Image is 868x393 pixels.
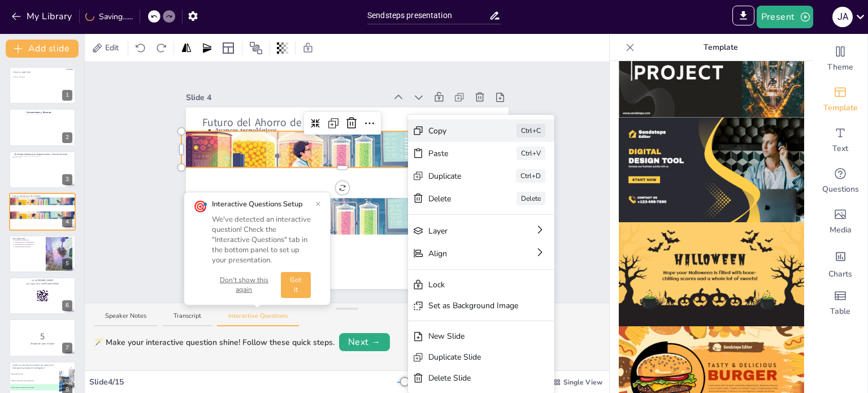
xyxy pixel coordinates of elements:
[428,225,502,237] div: Layer
[212,214,311,266] div: We've detected an interactive question! Check the "Interactive Questions" tab in the bottom panel...
[214,126,492,136] p: Avances tecnológicos
[10,373,10,375] span: A
[62,132,72,143] div: 2
[94,336,335,348] div: 🪄 Make your interactive question shine! Follow these quick steps.
[10,379,59,381] span: Mejora de la eficiencia de los compresores
[62,300,72,311] div: 6
[813,283,867,323] div: Add a table
[15,197,72,199] p: Avances tecnológicos
[428,351,518,363] div: Duplicate Slide
[15,243,42,245] p: Importancia de la capacitación
[6,40,79,58] button: Add slide
[428,125,485,137] div: Copy
[832,7,853,27] div: J A
[27,110,51,113] span: Herramientas y Recursos
[212,199,311,209] div: Interactive Questions Setup
[10,373,59,374] span: Recuperación de calor
[62,174,72,185] div: 3
[813,79,867,120] div: Add ready made slides
[9,319,76,356] div: 7
[813,201,867,242] div: Add images, graphics, shapes or video
[219,39,237,57] div: Layout
[619,222,804,327] img: thumb-13.png
[830,306,850,317] span: Table
[281,272,311,298] button: Got it
[12,364,56,370] p: ¿Cuál es una técnica común de ahorro de energía en plantas de nitrógeno?
[12,282,72,286] p: and login with code
[103,42,121,54] span: Edit
[315,199,321,208] button: ×
[62,217,72,227] div: 4
[517,124,545,137] div: Ctrl+C
[428,170,484,182] div: Duplicate
[37,279,53,282] strong: [DOMAIN_NAME]
[517,192,545,205] div: Delete
[12,330,72,343] p: 5
[62,90,72,101] div: 1
[428,193,485,205] div: Delete
[757,6,813,28] button: Present
[732,6,754,28] span: Export to PowerPoint
[162,312,212,327] button: Transcript
[193,199,207,215] div: 🎯
[339,333,390,351] button: Next →
[94,312,158,327] button: Speaker Notes
[813,120,867,161] div: Add text boxes
[13,71,31,74] span: Click to add title
[428,279,518,291] div: Lock
[830,224,852,236] span: Media
[832,6,853,28] button: J A
[619,118,804,222] img: thumb-12.png
[14,76,25,78] span: Click to add text
[62,343,72,353] div: 7
[10,386,10,388] span: C
[516,169,545,183] div: Ctrl+D
[9,109,76,146] div: 2
[8,7,77,25] button: My Library
[828,269,852,280] span: Charts
[639,34,802,61] p: Template
[822,184,859,195] span: Questions
[813,242,867,283] div: Add charts and graphs
[186,92,387,103] div: Slide 4
[9,235,76,273] div: 5
[813,38,867,79] div: Change the overall theme
[813,161,867,201] div: Get real-time input from your audience
[9,193,76,230] div: 4
[9,277,76,314] div: 6
[9,67,76,104] div: 1
[10,386,59,388] span: Uso de sistemas de control automatizados
[15,241,42,243] p: Contribución a la sostenibilidad
[212,275,276,295] button: Don't show this again
[428,330,518,342] div: New Slide
[62,258,72,269] div: 5
[12,195,72,198] p: Futuro del Ahorro de Energía
[15,153,67,156] strong: El Factor Humano, la Capacitación y Concientización
[217,312,299,327] button: Interactive Questions
[832,143,848,154] span: Text
[89,376,397,388] div: Slide 4 / 15
[9,151,76,188] div: 3
[12,154,41,158] span: El factor humano es crucial, ya que incluso la tecnología más avanzada puede ser ineficiente si s...
[827,62,853,73] span: Theme
[31,343,54,346] strong: ¡Prepárate para el Quiz!
[619,13,804,118] img: thumb-11.png
[823,102,858,114] span: Template
[15,239,42,241] p: Beneficios económicos
[15,245,42,248] p: Enfoque integral necesario
[428,148,485,159] div: Paste
[517,146,545,160] div: Ctrl+V
[367,7,489,24] input: Insert title
[563,377,602,387] span: Single View
[12,236,42,240] p: Conclusiones
[10,379,10,381] span: B
[428,300,518,312] div: Set as Background Image
[428,248,502,260] div: Align
[85,11,133,23] div: Saving......
[249,41,263,55] span: Position
[12,279,72,282] p: Go to
[202,115,492,130] p: Futuro del Ahorro de Energía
